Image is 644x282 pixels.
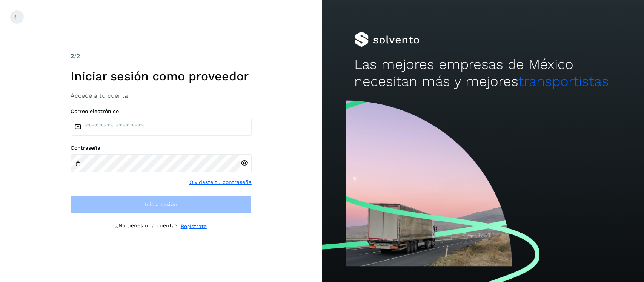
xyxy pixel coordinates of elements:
span: transportistas [518,73,609,89]
h2: Las mejores empresas de México necesitan más y mejores [354,56,612,90]
h1: Iniciar sesión como proveedor [71,69,252,83]
div: /2 [71,52,252,61]
span: Inicia sesión [145,202,177,207]
button: Inicia sesión [71,195,252,213]
label: Contraseña [71,145,252,151]
a: Olvidaste tu contraseña [189,178,252,186]
h3: Accede a tu cuenta [71,92,252,99]
label: Correo electrónico [71,108,252,115]
span: 2 [71,52,74,60]
p: ¿No tienes una cuenta? [115,222,178,230]
a: Regístrate [181,222,207,230]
